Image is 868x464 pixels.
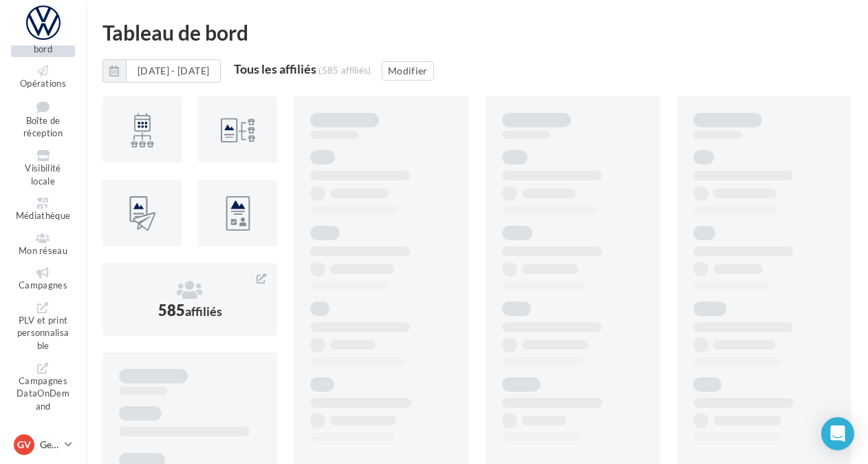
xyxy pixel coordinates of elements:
span: GV [17,438,31,452]
span: affiliés [185,304,222,319]
a: GV Gestionnaire VW [11,432,75,458]
div: (585 affiliés) [318,65,371,76]
div: Open Intercom Messenger [821,417,854,450]
span: PLV et print personnalisable [17,315,69,351]
a: Campagnes DataOnDemand [11,360,75,415]
span: 585 [158,301,222,319]
button: [DATE] - [DATE] [102,59,221,83]
span: Campagnes [19,280,67,291]
span: Tableau de bord [21,30,65,54]
button: Modifier [382,61,434,81]
a: Boîte de réception [11,98,75,142]
span: Opérations [20,78,66,89]
a: Mon réseau [11,230,75,260]
a: Visibilité locale [11,147,75,189]
a: PLV et print personnalisable [11,299,75,355]
div: Tous les affiliés [234,63,316,75]
p: Gestionnaire VW [40,438,59,452]
span: Campagnes DataOnDemand [17,375,69,412]
div: Tableau de bord [102,22,851,43]
span: Visibilité locale [25,162,61,187]
span: Mon réseau [19,245,67,256]
a: Opérations [11,63,75,92]
a: Médiathèque [11,195,75,224]
span: Boîte de réception [23,115,63,139]
a: Campagnes [11,264,75,294]
span: Médiathèque [16,210,71,221]
button: [DATE] - [DATE] [126,59,221,83]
